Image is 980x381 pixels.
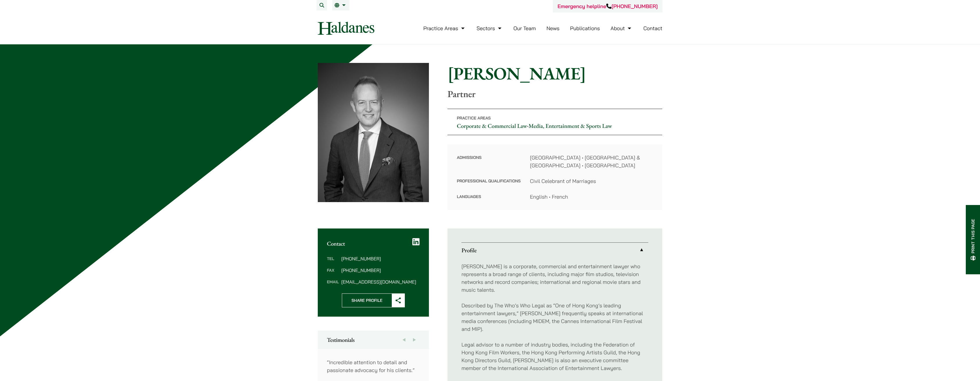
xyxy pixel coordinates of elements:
[423,25,466,32] a: Practice Areas
[341,268,420,273] dd: [PHONE_NUMBER]
[530,154,653,169] dd: [GEOGRAPHIC_DATA] • [GEOGRAPHIC_DATA] & [GEOGRAPHIC_DATA] • [GEOGRAPHIC_DATA]
[457,193,521,201] dt: Languages
[447,88,662,99] p: Partner
[461,243,648,258] a: Profile
[342,294,392,307] span: Share Profile
[457,177,521,193] dt: Professional Qualifications
[457,154,521,177] dt: Admissions
[335,3,347,8] a: EN
[447,109,662,135] p: •
[327,268,339,280] dt: Fax
[327,240,420,247] h2: Contact
[327,336,420,343] h2: Testimonials
[461,302,648,333] p: Described by The Who’s Who Legal as “One of Hong Kong’s leading entertainment lawyers,” [PERSON_N...
[457,115,491,121] span: Practice Areas
[327,358,420,374] p: “Incredible attention to detail and passionate advocacy for his clients.”
[513,25,536,32] a: Our Team
[477,25,503,32] a: Sectors
[341,280,420,284] dd: [EMAIL_ADDRESS][DOMAIN_NAME]
[611,25,633,32] a: About
[461,262,648,294] p: [PERSON_NAME] is a corporate, commercial and entertainment lawyer who represents a broad range of...
[557,3,658,10] a: Emergency helpline[PHONE_NUMBER]
[341,256,420,261] dd: [PHONE_NUMBER]
[457,122,527,130] a: Corporate & Commercial Law
[528,122,612,130] a: Media, Entertainment & Sports Law
[327,256,339,268] dt: Tel
[643,25,663,32] a: Contact
[570,25,600,32] a: Publications
[546,25,560,32] a: News
[318,22,374,35] img: Logo of Haldanes
[399,331,409,349] button: Previous
[530,177,653,185] dd: Civil Celebrant of Marriages
[447,63,662,84] h1: [PERSON_NAME]
[342,293,405,307] button: Share Profile
[409,331,420,349] button: Next
[327,280,339,284] dt: Email
[530,193,653,201] dd: English • French
[412,238,420,246] a: LinkedIn
[461,341,648,372] p: Legal advisor to a number of industry bodies, including the Federation of Hong Kong Film Workers,...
